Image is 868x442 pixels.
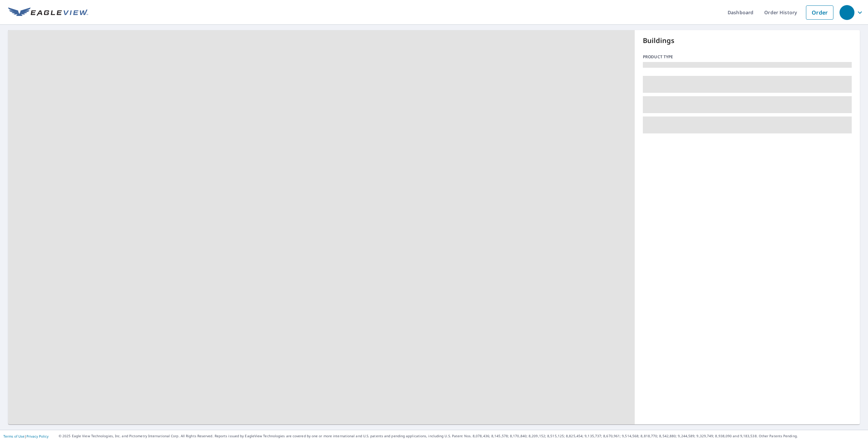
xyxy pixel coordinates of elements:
[643,54,852,60] p: Product type
[643,36,852,46] p: Buildings
[3,434,24,439] a: Terms of Use
[59,434,865,439] p: © 2025 Eagle View Technologies, Inc. and Pictometry International Corp. All Rights Reserved. Repo...
[8,7,88,18] img: EV Logo
[806,5,833,20] a: Order
[26,434,48,439] a: Privacy Policy
[3,434,48,438] p: |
